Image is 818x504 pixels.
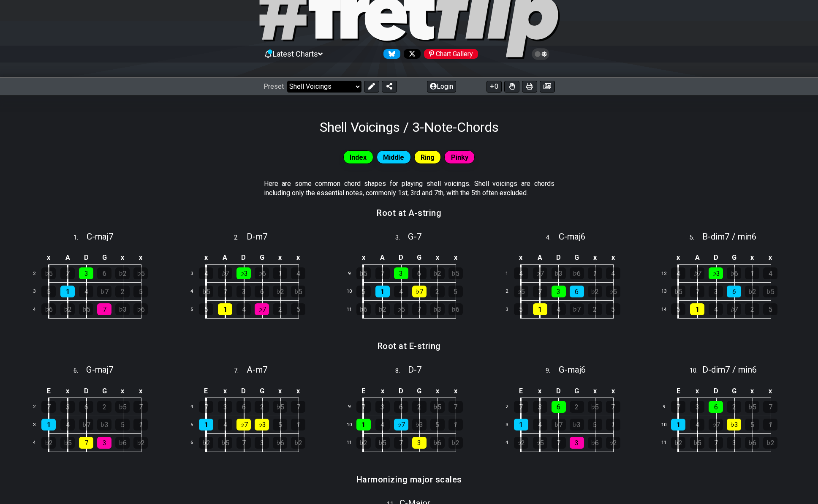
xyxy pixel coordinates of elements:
[273,419,287,430] div: 5
[73,233,86,242] span: 1 .
[448,401,463,413] div: 7
[546,233,559,242] span: 4 .
[356,437,371,449] div: ♭2
[383,151,404,163] span: Middle
[709,286,723,297] div: 3
[727,267,741,279] div: ♭6
[28,264,49,283] td: 2
[658,283,678,301] td: 13
[552,401,566,413] div: 6
[761,384,780,398] td: x
[588,303,602,315] div: 2
[451,151,468,163] span: Pinky
[709,419,723,430] div: ♭7
[236,303,251,315] div: 4
[255,267,269,279] div: ♭6
[727,303,741,315] div: ♭7
[514,303,528,315] div: 5
[115,303,130,315] div: ♭3
[421,49,478,59] a: #fretflip at Pinterest
[199,286,213,297] div: ♭5
[412,303,427,315] div: 7
[533,267,547,279] div: ♭7
[658,398,678,416] td: 9
[133,437,148,449] div: ♭2
[375,267,390,279] div: 7
[763,419,777,430] div: 1
[392,384,410,398] td: D
[287,81,361,93] select: Preset
[606,401,620,413] div: 7
[60,303,75,315] div: ♭2
[343,300,363,319] td: 11
[133,401,148,413] div: 7
[669,384,688,398] td: E
[343,398,363,416] td: 9
[540,81,555,93] button: Create image
[218,286,232,297] div: 7
[350,151,367,163] span: Index
[255,286,269,297] div: 6
[514,286,528,297] div: ♭5
[725,251,743,265] td: G
[446,251,465,265] td: x
[199,437,213,449] div: ♭2
[39,384,58,398] td: E
[114,251,132,265] td: x
[424,49,478,59] div: Chart Gallery
[394,286,408,297] div: 4
[725,384,743,398] td: G
[115,419,130,430] div: 5
[291,267,305,279] div: 4
[28,300,49,319] td: 4
[428,251,446,265] td: x
[690,286,704,297] div: 7
[408,365,422,375] span: D - 7
[216,251,235,265] td: A
[218,437,232,449] div: ♭5
[552,286,566,297] div: 3
[41,303,56,315] div: ♭6
[39,251,58,265] td: x
[356,286,371,297] div: 5
[448,267,463,279] div: ♭5
[658,300,678,319] td: 14
[606,419,620,430] div: 1
[97,401,111,413] div: 2
[41,267,56,279] div: ♭5
[604,251,622,265] td: x
[354,384,373,398] td: E
[448,419,463,430] div: 1
[552,419,566,430] div: ♭7
[58,251,77,265] td: A
[264,179,554,198] p: Here are some common chord shapes for playing shell voicings. Shell voicings are chords including...
[606,303,620,315] div: 5
[97,267,111,279] div: 6
[382,81,397,93] button: Share Preset
[273,267,287,279] div: 1
[247,232,268,242] span: D - m7
[568,384,586,398] td: G
[343,283,363,301] td: 10
[271,384,289,398] td: x
[60,267,75,279] div: 7
[588,401,602,413] div: ♭5
[500,264,521,283] td: 1
[568,251,586,265] td: G
[709,303,723,315] div: 4
[87,232,114,242] span: C - maj7
[486,81,502,93] button: 0
[671,286,685,297] div: ♭5
[570,401,584,413] div: 2
[375,419,390,430] div: 4
[690,366,702,376] span: 10 .
[745,419,759,430] div: 5
[408,232,422,242] span: G - 7
[743,251,761,265] td: x
[394,401,408,413] div: 6
[291,303,305,315] div: 5
[552,267,566,279] div: ♭3
[658,264,678,283] td: 12
[394,267,408,279] div: 3
[552,303,566,315] div: 4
